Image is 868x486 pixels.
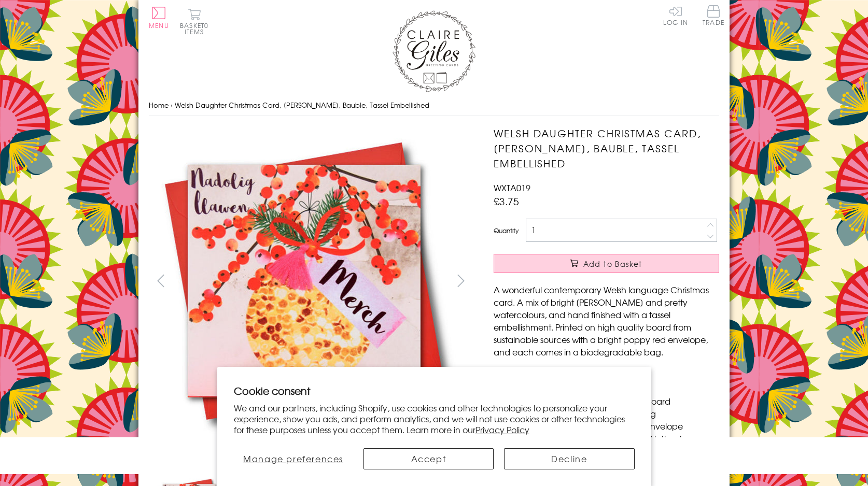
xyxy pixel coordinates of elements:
[149,100,169,110] a: Home
[494,194,519,208] span: £3.75
[494,126,719,170] h1: Welsh Daughter Christmas Card, [PERSON_NAME], Bauble, Tassel Embellished
[494,254,719,273] button: Add to Basket
[171,100,173,110] span: ›
[450,269,473,292] button: next
[149,95,719,116] nav: breadcrumbs
[583,259,642,269] span: Add to Basket
[703,5,724,25] span: Trade
[703,5,724,27] a: Trade
[494,226,519,235] label: Quantity
[185,21,208,36] span: 0 items
[233,448,353,469] button: Manage preferences
[234,403,635,435] p: We and our partners, including Shopify, use cookies and other technologies to personalize your ex...
[475,423,529,436] a: Privacy Policy
[175,100,429,110] span: Welsh Daughter Christmas Card, [PERSON_NAME], Bauble, Tassel Embellished
[234,383,635,398] h2: Cookie consent
[149,269,172,292] button: prev
[149,126,460,436] img: Welsh Daughter Christmas Card, Nadolig Llawen Merch, Bauble, Tassel Embellished
[149,7,169,28] button: Menu
[243,452,343,465] span: Manage preferences
[393,10,475,92] img: Claire Giles Greetings Cards
[180,8,208,35] button: Basket0 items
[149,21,169,30] span: Menu
[363,448,494,469] button: Accept
[504,448,634,469] button: Decline
[663,5,688,25] a: Log In
[494,181,530,194] span: WXTA019
[473,126,784,437] img: Welsh Daughter Christmas Card, Nadolig Llawen Merch, Bauble, Tassel Embellished
[494,283,719,358] p: A wonderful contemporary Welsh language Christmas card. A mix of bright [PERSON_NAME] and pretty ...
